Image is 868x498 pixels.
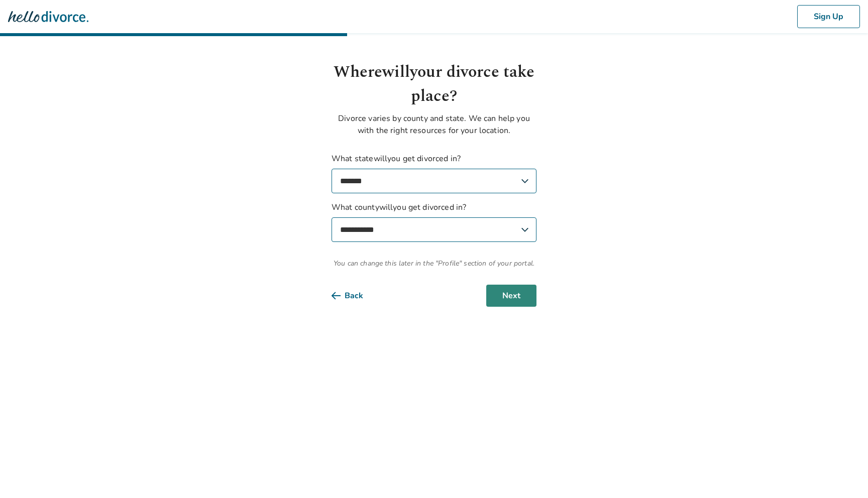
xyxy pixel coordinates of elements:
label: What state will you get divorced in? [332,153,536,193]
button: Sign Up [797,5,860,28]
img: Hello Divorce Logo [8,7,88,27]
iframe: Chat Widget [818,450,868,498]
button: Back [332,285,379,307]
select: What statewillyou get divorced in? [332,169,536,193]
span: You can change this later in the "Profile" section of your portal. [332,258,536,269]
p: Divorce varies by county and state. We can help you with the right resources for your location. [332,112,536,137]
label: What county will you get divorced in? [332,201,536,242]
h1: Where will your divorce take place? [332,60,536,108]
select: What countywillyou get divorced in? [332,217,536,242]
button: Next [486,285,536,307]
